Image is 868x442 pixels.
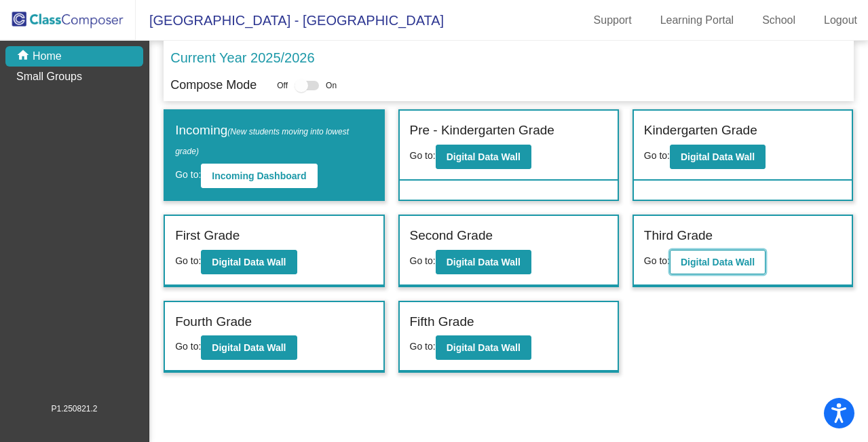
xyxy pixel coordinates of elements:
span: Go to: [644,255,670,266]
span: Go to: [410,255,436,266]
p: Current Year 2025/2026 [170,48,314,68]
a: Learning Portal [649,10,745,31]
span: Go to: [410,341,436,352]
button: Incoming Dashboard [201,164,317,188]
button: Digital Data Wall [201,250,297,274]
b: Digital Data Wall [212,342,286,353]
p: Small Groups [16,69,82,85]
a: School [751,10,806,31]
button: Digital Data Wall [436,145,531,169]
span: Go to: [410,150,436,161]
label: Fourth Grade [175,312,252,332]
button: Digital Data Wall [436,335,531,360]
button: Digital Data Wall [436,250,531,274]
b: Digital Data Wall [447,151,521,162]
mat-icon: home [16,48,33,65]
span: Go to: [644,150,670,161]
b: Digital Data Wall [447,342,521,353]
span: Go to: [175,341,201,352]
p: Home [33,48,62,65]
label: Kindergarten Grade [644,121,757,141]
span: Off [277,79,288,92]
label: Third Grade [644,226,713,246]
button: Digital Data Wall [201,335,297,360]
a: Logout [813,10,868,31]
span: Go to: [175,169,201,180]
b: Digital Data Wall [447,257,521,268]
label: Pre - Kindergarten Grade [410,121,554,141]
span: On [326,79,337,92]
p: Compose Mode [170,76,257,94]
b: Digital Data Wall [681,151,755,162]
label: Fifth Grade [410,312,474,332]
button: Digital Data Wall [670,145,766,169]
b: Digital Data Wall [212,257,286,268]
span: Go to: [175,255,201,266]
span: (New students moving into lowest grade) [175,127,349,156]
label: First Grade [175,226,240,246]
button: Digital Data Wall [670,250,766,274]
label: Incoming [175,121,373,160]
a: Support [583,10,643,31]
b: Digital Data Wall [681,257,755,268]
span: [GEOGRAPHIC_DATA] - [GEOGRAPHIC_DATA] [136,10,444,31]
label: Second Grade [410,226,493,246]
b: Incoming Dashboard [212,170,306,181]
